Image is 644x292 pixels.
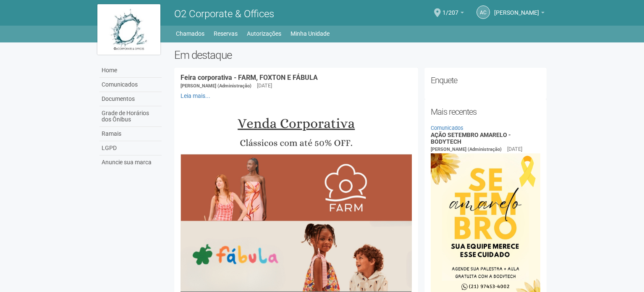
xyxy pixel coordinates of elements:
[431,105,540,118] h2: Mais recentes
[247,28,281,39] a: Autorizações
[442,11,464,17] a: 1/207
[97,4,160,55] img: logo.jpg
[257,82,272,89] div: [DATE]
[431,132,511,145] a: AÇÃO SETEMBRO AMARELO - BODYTECH
[476,5,490,19] a: AC
[181,83,251,89] span: [PERSON_NAME] (Administração)
[507,145,522,153] div: [DATE]
[291,28,330,39] a: Minha Unidade
[431,74,540,87] h2: Enquete
[99,141,162,155] a: LGPD
[181,74,318,82] a: Feira corporativa - FARM, FOXTON E FÁBULA
[99,78,162,92] a: Comunicados
[431,147,502,152] span: [PERSON_NAME] (Administração)
[494,1,539,16] span: Andréa Cunha
[176,28,204,39] a: Chamados
[99,63,162,78] a: Home
[494,11,545,17] a: [PERSON_NAME]
[442,1,458,16] span: 1/207
[174,8,274,20] span: O2 Corporate & Offices
[99,92,162,106] a: Documentos
[431,125,463,131] a: Comunicados
[99,155,162,169] a: Anuncie sua marca
[99,127,162,141] a: Ramais
[214,28,238,39] a: Reservas
[174,49,547,61] h2: Em destaque
[99,106,162,127] a: Grade de Horários dos Ônibus
[181,92,210,99] a: Leia mais...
